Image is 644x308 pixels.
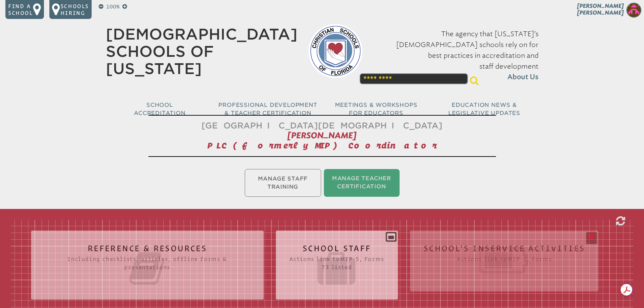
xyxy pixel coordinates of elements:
[577,3,624,16] span: [PERSON_NAME] [PERSON_NAME]
[207,141,437,150] span: PLC (formerly MIP) Coordinator
[218,102,317,116] span: Professional Development & Teacher Certification
[287,131,357,140] span: [PERSON_NAME]
[45,244,250,287] h2: Reference & Resources
[106,25,297,77] a: [DEMOGRAPHIC_DATA] Schools of [US_STATE]
[507,72,539,82] span: About Us
[105,3,121,11] p: 100%
[8,3,33,16] p: Find a school
[448,102,520,116] span: Education News & Legislative Updates
[324,169,400,197] li: Manage Teacher Certification
[61,3,89,16] p: Schools Hiring
[335,102,418,116] span: Meetings & Workshops for Educators
[289,244,384,287] h2: School Staff
[308,24,362,78] img: csf-logo-web-colors.png
[134,102,185,116] span: School Accreditation
[289,252,384,271] span: Actions link to , Forms 73 listed
[626,3,641,18] img: 7a11826b01092a383c759cbb40e051c2
[373,28,539,82] p: The agency that [US_STATE]’s [DEMOGRAPHIC_DATA] schools rely on for best practices in accreditati...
